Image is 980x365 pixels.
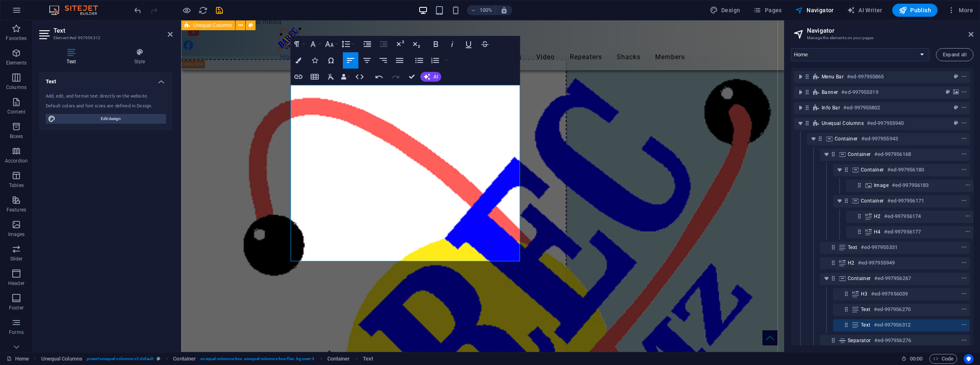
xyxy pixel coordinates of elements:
[477,36,493,52] button: Strikethrough
[46,103,166,110] div: Default colors and font sizes are defined in Design.
[874,305,911,314] h6: #ed-997956270
[960,320,968,330] button: context-menu
[173,354,196,364] span: Click to select. Double-click to edit
[929,354,957,364] button: Code
[710,6,740,14] span: Design
[58,114,164,124] span: Edit design
[933,354,953,364] span: Code
[944,87,952,97] button: preset
[960,134,968,144] button: context-menu
[198,6,208,15] i: Reload page
[952,72,960,82] button: preset
[910,354,922,364] span: 00 00
[53,34,156,42] h3: Element #ed-997956312
[214,5,224,15] button: save
[404,69,420,85] button: Confirm (Ctrl+⏎)
[884,211,921,221] h6: #ed-997956174
[479,5,492,15] h6: 100%
[41,354,373,364] nav: breadcrumb
[871,289,908,299] h6: #ed-997956039
[411,52,427,69] button: Unordered List
[960,336,968,345] button: context-menu
[388,69,403,85] button: Redo (Ctrl+Shift+Z)
[887,196,924,206] h6: #ed-997956171
[409,36,424,52] button: Subscript
[392,36,408,52] button: Superscript
[420,72,441,82] button: AI
[433,74,438,79] span: AI
[848,260,855,266] span: H2
[363,354,373,364] span: Click to select. Double-click to edit
[343,52,358,69] button: Align Left
[6,84,27,91] p: Columns
[796,103,805,113] button: toggle-expand
[861,198,884,204] span: Container
[461,36,476,52] button: Underline (Ctrl+U)
[796,72,805,82] button: toggle-expand
[964,180,972,190] button: context-menu
[796,118,805,128] button: toggle-expand
[822,73,844,80] span: Menu Bar
[198,5,208,15] button: reload
[947,6,973,14] span: More
[960,243,968,252] button: context-menu
[884,227,921,237] h6: #ed-997956177
[307,36,322,52] button: Font Family
[467,5,496,15] button: 100%
[960,149,968,159] button: context-menu
[39,48,107,65] h4: Text
[861,306,871,313] span: Text
[750,4,785,17] button: Pages
[707,4,744,17] div: Design (Ctrl+Alt+Y)
[861,134,898,144] h6: #ed-997955943
[291,36,306,52] button: Paragraph Format
[843,103,880,113] h6: #ed-997955802
[944,4,976,17] button: More
[822,120,864,127] span: Unequal Columns
[899,6,931,14] span: Publish
[47,5,108,15] img: Editor Logo
[861,322,871,328] span: Text
[327,354,350,364] span: Click to select. Double-click to edit
[376,36,391,52] button: Decrease Indent
[796,87,805,97] button: toggle-expand
[848,244,858,251] span: Text
[960,274,968,283] button: context-menu
[443,52,449,69] button: Ordered List
[792,4,837,17] button: Navigator
[53,27,173,34] h2: Text
[952,103,960,113] button: preset
[874,336,911,345] h6: #ed-997956276
[960,165,968,175] button: context-menu
[835,165,844,175] button: toggle-expand
[936,48,973,61] button: Expand all
[707,4,744,17] button: Design
[848,151,871,158] span: Container
[964,211,972,221] button: context-menu
[861,167,884,173] span: Container
[392,52,407,69] button: Align Justify
[861,243,898,252] h6: #ed-997955331
[376,52,391,69] button: Align Right
[943,52,967,57] span: Expand all
[952,87,960,97] button: background
[822,105,840,111] span: Info Bar
[9,182,24,189] p: Tables
[46,93,166,100] div: Add, edit, and format text directly on the website.
[892,4,938,17] button: Publish
[8,231,25,238] p: Images
[7,207,26,213] p: Features
[874,149,911,159] h6: #ed-997956168
[323,69,339,85] button: Clear Formatting
[193,23,232,28] span: Unequal Columns
[352,69,367,85] button: HTML
[960,196,968,206] button: context-menu
[844,4,886,17] button: AI Writer
[10,133,23,140] p: Boxes
[215,6,224,15] i: Save (Ctrl+S)
[340,36,355,52] button: Line Height
[960,72,968,82] button: context-menu
[867,118,904,128] h6: #ed-997955940
[107,48,173,65] h4: Style
[901,354,923,364] h6: Session time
